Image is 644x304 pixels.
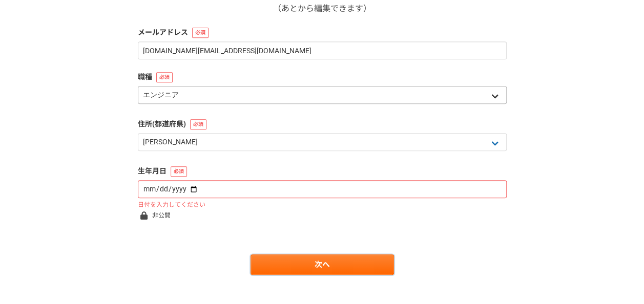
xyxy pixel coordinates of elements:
[152,209,171,222] span: 非公開
[251,254,394,275] a: 次へ
[138,119,507,129] label: 住所(都道府県)
[138,166,507,177] label: 生年月日
[138,72,507,82] label: 職種
[138,27,507,38] label: メールアドレス
[138,200,507,209] p: 日付を入力してください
